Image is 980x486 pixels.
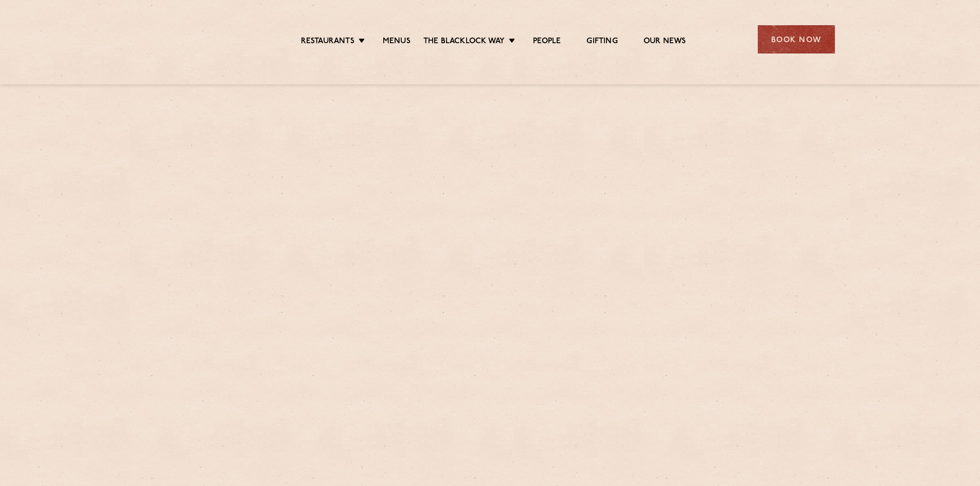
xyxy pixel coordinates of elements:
a: Gifting [586,37,617,48]
a: Menus [383,37,411,48]
div: Book Now [758,25,835,53]
a: Our News [644,37,686,48]
a: The Blacklock Way [423,37,505,48]
a: People [533,37,561,48]
img: svg%3E [146,10,235,69]
a: Restaurants [301,37,354,48]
